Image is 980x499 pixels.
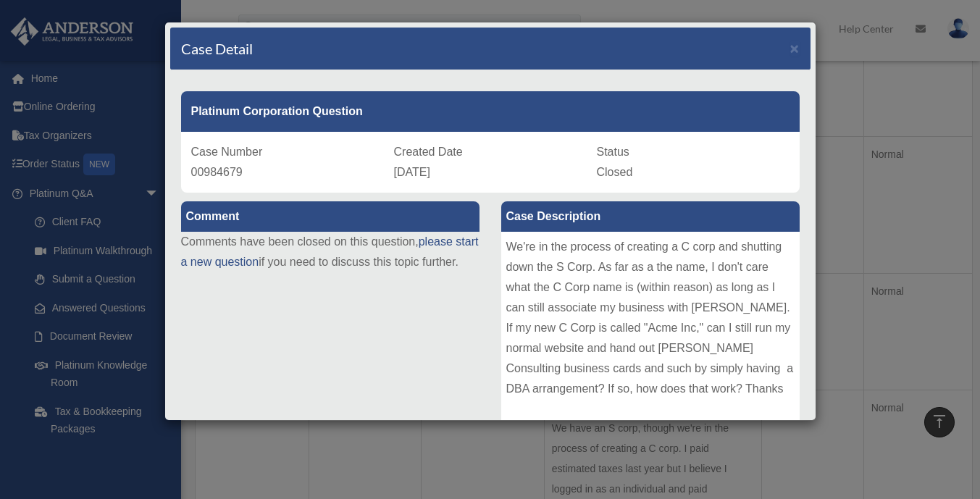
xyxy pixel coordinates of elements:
p: Comments have been closed on this question, if you need to discuss this topic further. [181,232,479,272]
span: Status [597,146,629,158]
button: Close [790,41,800,56]
h4: Case Detail [181,38,253,59]
span: 00984679 [191,166,243,178]
span: × [790,40,800,56]
span: Created Date [394,146,463,158]
div: We're in the process of creating a C corp and shutting down the S Corp. As far as a the name, I d... [501,232,800,449]
span: Closed [597,166,633,178]
label: Comment [181,201,479,232]
label: Case Description [501,201,800,232]
a: please start a new question [181,235,479,268]
span: Case Number [191,146,263,158]
div: Platinum Corporation Question [181,91,800,132]
span: [DATE] [394,166,430,178]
